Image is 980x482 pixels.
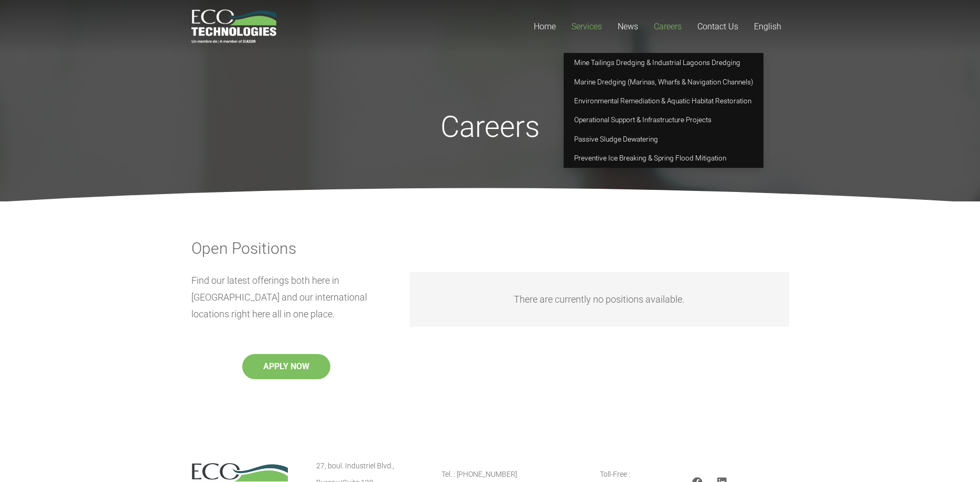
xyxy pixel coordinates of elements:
a: logo_EcoTech_ASDR_RGB [191,9,277,44]
span: Home [534,22,556,31]
span: Services [572,22,602,31]
span: Careers [654,22,682,31]
span: Marine Dredging (Marinas, Wharfs & Navigation Channels) [574,78,753,86]
h1: Careers [310,110,671,145]
a: Preventive Ice Breaking & Spring Flood Mitigation [564,148,763,167]
span: Operational Support & Infrastructure Projects [574,115,712,124]
span: Contact Us [697,22,738,31]
a: Mine Tailings Dredging & Industrial Lagoons Dredging [564,53,763,72]
div: There are currently no positions available. [410,272,789,327]
a: Operational Support & Infrastructure Projects [564,110,763,129]
h3: Open Positions [191,239,789,258]
button: APPLY NOW [242,354,330,379]
span: Environmental Remediation & Aquatic Habitat Restoration [574,97,751,105]
span: News [618,22,638,31]
span: English [754,22,781,31]
span: Preventive Ice Breaking & Spring Flood Mitigation [574,154,726,162]
a: Marine Dredging (Marinas, Wharfs & Navigation Channels) [564,72,763,91]
span: Mine Tailings Dredging & Industrial Lagoons Dredging [574,58,740,67]
span: Passive Sludge Dewatering [574,135,658,143]
p: Find our latest offerings both here in [GEOGRAPHIC_DATA] and our international locations right he... [191,272,381,323]
a: Passive Sludge Dewatering [564,130,763,148]
a: Environmental Remediation & Aquatic Habitat Restoration [564,91,763,110]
